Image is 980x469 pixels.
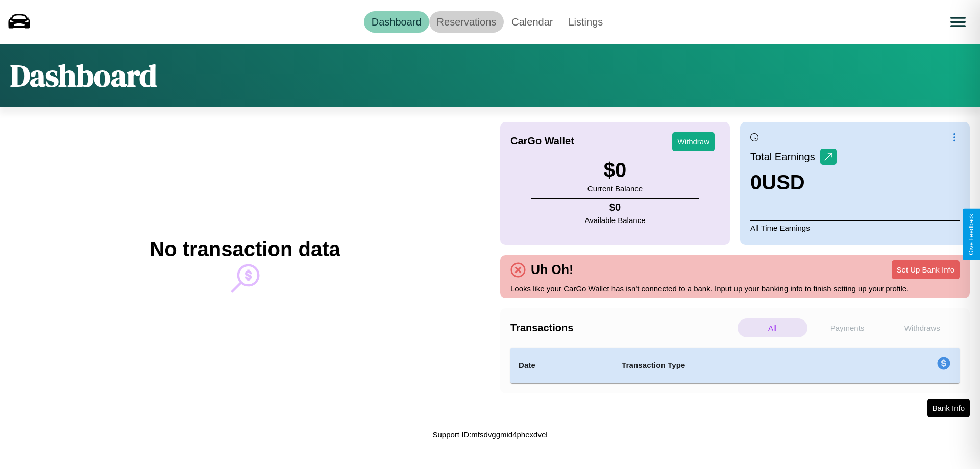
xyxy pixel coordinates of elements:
h4: Transaction Type [622,359,853,372]
button: Withdraw [672,132,715,151]
h3: 0 USD [750,171,837,194]
div: Give Feedback [968,214,975,255]
a: Reservations [429,11,504,33]
p: Payments [813,318,883,337]
h4: $ 0 [585,202,646,213]
h2: No transaction data [150,238,340,261]
h1: Dashboard [10,55,157,96]
button: Bank Info [927,399,970,417]
a: Dashboard [364,11,429,33]
button: Set Up Bank Info [892,260,960,279]
p: Available Balance [585,213,646,227]
p: Looks like your CarGo Wallet has isn't connected to a bank. Input up your banking info to finish ... [510,282,960,295]
a: Calendar [504,11,560,33]
table: simple table [510,348,960,383]
h3: $ 0 [587,159,643,182]
p: All [738,318,807,337]
button: Open menu [944,8,972,36]
p: All Time Earnings [750,220,960,235]
p: Total Earnings [750,147,820,166]
h4: Date [519,359,605,372]
h4: Transactions [510,322,735,334]
p: Support ID: mfsdvggmid4phexdvel [432,428,547,441]
a: Listings [560,11,610,33]
p: Withdraws [887,318,957,337]
h4: Uh Oh! [526,262,578,277]
p: Current Balance [587,182,643,195]
h4: CarGo Wallet [510,135,574,147]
